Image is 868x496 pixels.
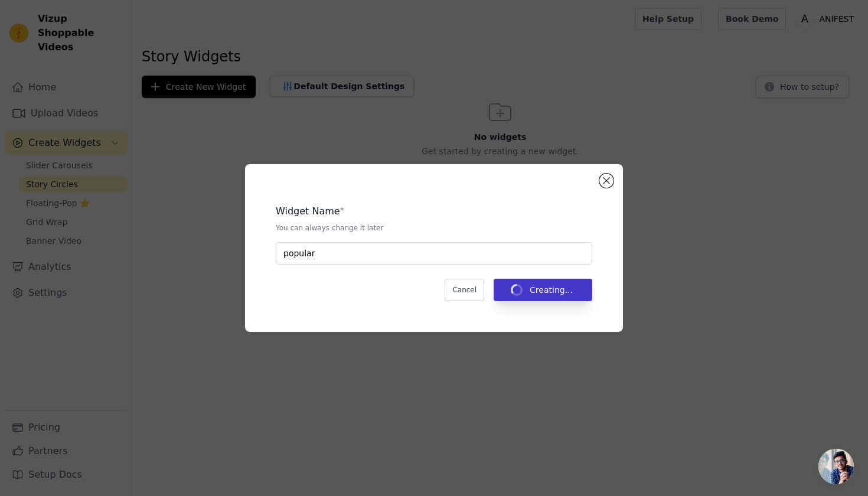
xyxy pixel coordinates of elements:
[599,174,614,188] button: Close modal
[494,279,592,301] button: Creating...
[276,204,340,218] legend: Widget Name
[445,279,484,301] button: Cancel
[818,449,854,484] a: Open chat
[276,223,592,233] p: You can always change it later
